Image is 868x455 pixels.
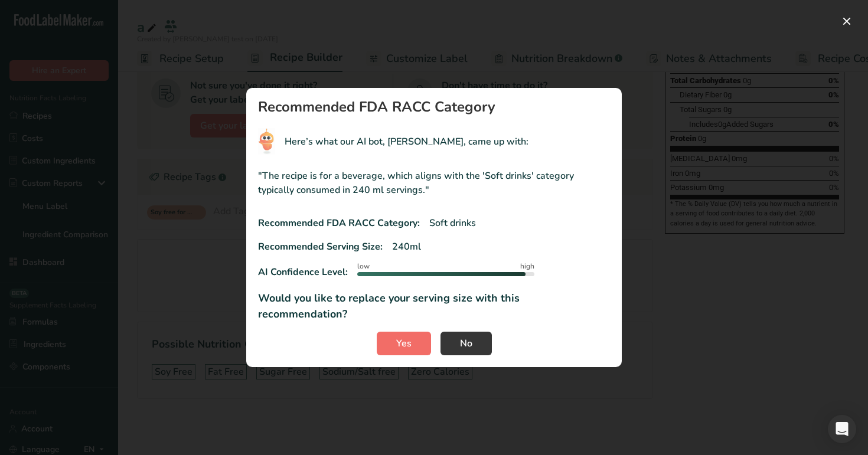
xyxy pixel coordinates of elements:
p: Here’s what our AI bot, [PERSON_NAME], came up with: [285,135,528,149]
img: RIA AI Bot [258,128,275,155]
span: low [357,261,370,271]
h1: Recommended FDA RACC Category [258,100,610,114]
button: Yes [377,332,431,355]
p: Recommended FDA RACC Category: [258,216,420,230]
button: No [440,332,492,355]
p: Soft drinks [429,216,476,230]
div: Open Intercom Messenger [828,415,856,443]
p: "The recipe is for a beverage, which aligns with the 'Soft drinks' category typically consumed in... [258,169,610,197]
span: No [460,336,472,351]
p: Would you like to replace your serving size with this recommendation? [258,290,610,322]
span: Yes [396,336,412,351]
p: Recommended Serving Size: [258,240,383,254]
p: 240ml [392,240,421,254]
span: high [520,261,534,271]
p: AI Confidence Level: [258,265,348,279]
